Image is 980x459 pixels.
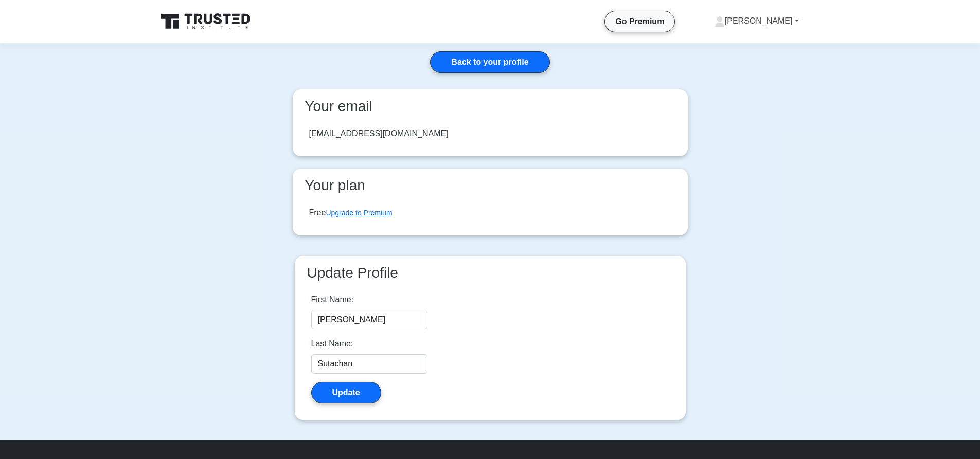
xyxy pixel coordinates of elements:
[311,293,354,306] label: First Name:
[303,264,678,282] h3: Update Profile
[309,207,393,219] div: Free
[430,51,549,73] a: Back to your profile
[301,177,680,194] h3: Your plan
[609,15,670,28] a: Go Premium
[326,209,392,217] a: Upgrade to Premium
[309,127,449,140] div: [EMAIL_ADDRESS][DOMAIN_NAME]
[311,338,353,350] label: Last Name:
[690,11,824,31] a: [PERSON_NAME]
[311,382,381,403] button: Update
[301,98,680,115] h3: Your email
